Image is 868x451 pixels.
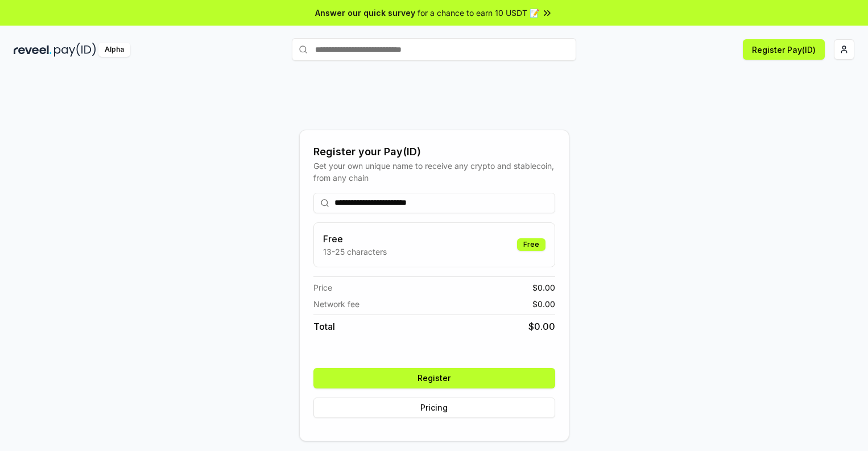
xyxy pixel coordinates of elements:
[313,368,555,388] button: Register
[313,398,555,418] button: Pricing
[532,282,555,293] span: $ 0.00
[517,238,545,251] div: Free
[98,43,130,57] div: Alpha
[313,144,555,160] div: Register your Pay(ID)
[54,43,96,57] img: pay_id
[313,320,335,333] span: Total
[313,160,555,184] div: Get your own unique name to receive any crypto and stablecoin, from any chain
[743,39,825,60] button: Register Pay(ID)
[323,246,387,258] p: 13-25 characters
[313,282,332,293] span: Price
[532,298,555,310] span: $ 0.00
[315,7,415,19] span: Answer our quick survey
[528,320,555,333] span: $ 0.00
[323,232,387,246] h3: Free
[313,298,359,310] span: Network fee
[14,43,52,57] img: reveel_dark
[418,7,539,19] span: for a chance to earn 10 USDT 📝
